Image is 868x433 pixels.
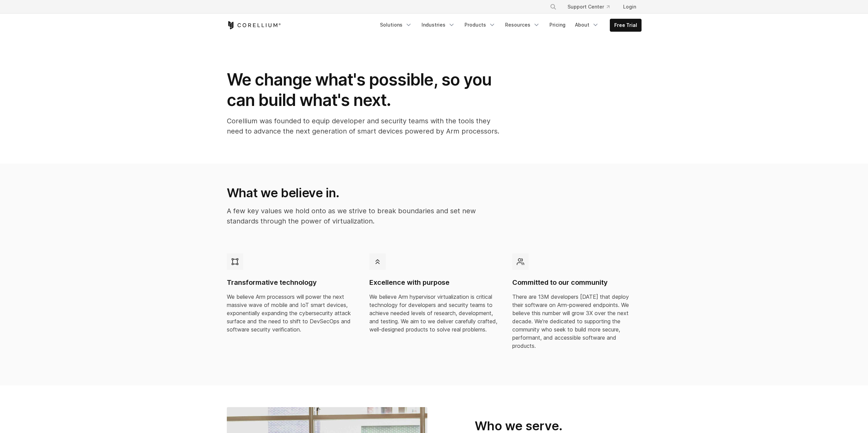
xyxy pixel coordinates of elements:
[369,278,499,287] h4: Excellence with purpose
[460,19,500,31] a: Products
[227,206,499,226] p: A few key values we hold onto as we strive to break boundaries and set new standards through the ...
[547,1,559,13] button: Search
[501,19,544,31] a: Resources
[227,293,356,334] p: We believe Arm processors will power the next massive wave of mobile and IoT smart devices, expon...
[227,116,500,136] p: Corellium was founded to equip developer and security teams with the tools they need to advance t...
[369,293,499,334] p: We believe Arm hypervisor virtualization is critical technology for developers and security teams...
[417,19,459,31] a: Industries
[610,19,641,31] a: Free Trial
[376,19,642,32] div: Navigation Menu
[618,1,642,13] a: Login
[542,1,642,13] div: Navigation Menu
[227,185,499,200] h2: What we believe in.
[571,19,603,31] a: About
[512,293,642,350] p: There are 13M developers [DATE] that deploy their software on Arm-powered endpoints. We believe t...
[545,19,570,31] a: Pricing
[227,21,281,29] a: Corellium Home
[512,278,642,287] h4: Committed to our community
[227,278,356,287] h4: Transformative technology
[562,1,615,13] a: Support Center
[376,19,416,31] a: Solutions
[227,69,500,110] h1: We change what's possible, so you can build what's next.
